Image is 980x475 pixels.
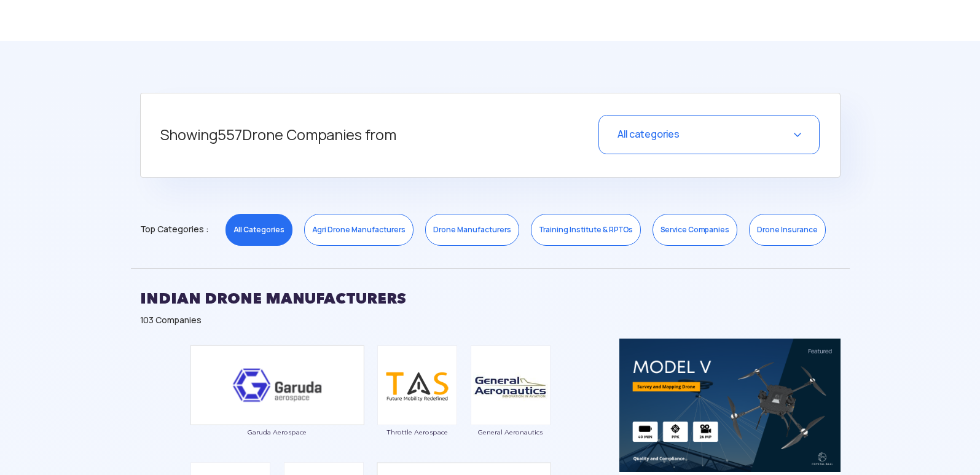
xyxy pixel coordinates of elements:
img: ic_general.png [471,345,551,425]
a: Drone Manufacturers [425,214,519,246]
span: Top Categories : [140,219,208,239]
span: Garuda Aerospace [190,428,364,436]
a: Agri Drone Manufacturers [304,214,414,246]
a: Throttle Aerospace [377,379,458,435]
span: 557 [218,125,242,144]
a: Drone Insurance [749,214,826,246]
a: All Categories [225,214,292,246]
h5: Showing Drone Companies from [160,115,523,155]
a: General Aeronautics [470,379,551,435]
img: bg_eco_crystal.png [619,339,841,472]
a: Garuda Aerospace [190,379,364,436]
img: ic_throttle.png [377,345,457,425]
img: ic_garuda_eco.png [190,345,364,425]
div: 103 Companies [140,314,841,326]
a: Service Companies [653,214,737,246]
span: General Aeronautics [470,428,551,436]
a: Training Institute & RPTOs [531,214,641,246]
h2: INDIAN DRONE MANUFACTURERS [140,283,841,314]
span: Throttle Aerospace [377,428,458,436]
span: All categories [617,128,680,141]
